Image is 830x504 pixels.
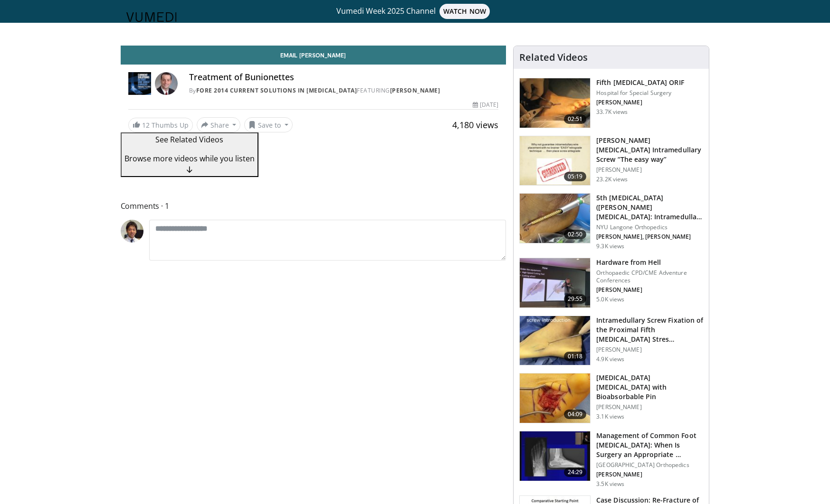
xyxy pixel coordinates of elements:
[244,117,293,132] button: Save to
[519,52,588,63] h4: Related Videos
[596,258,703,267] h3: Hardware from Hell
[124,134,255,145] p: See Related Videos
[596,403,703,411] p: [PERSON_NAME]
[519,373,703,423] a: 04:09 [MEDICAL_DATA] [MEDICAL_DATA] with Bioabsorbable Pin [PERSON_NAME] 3.1K views
[596,89,684,97] p: Hospital for Special Surgery
[390,86,440,94] a: [PERSON_NAME]
[596,296,624,303] p: 5.0K views
[189,72,499,83] h4: Treatment of Bunionettes
[564,172,587,181] span: 05:19
[197,117,241,132] button: Share
[596,269,703,284] p: Orthopaedic CPD/CME Adventure Conferences
[519,316,703,366] a: 01:18 Intramedullary Screw Fixation of the Proximal Fifth [MEDICAL_DATA] Stres… [PERSON_NAME] 4.9...
[121,220,143,243] img: Avatar
[128,72,151,95] img: FORE 2014 Current Solutions in Foot and Ankle Surgery
[196,86,357,94] a: FORE 2014 Current Solutions in [MEDICAL_DATA]
[520,78,590,128] img: 15e48c35-ecb5-4c80-9a38-3e8c80eafadf.150x105_q85_crop-smart_upscale.jpg
[121,200,506,212] span: Comments 1
[596,233,703,241] p: Dylan Lowe
[452,119,498,131] span: 4,180 views
[520,373,590,423] img: 9c3c60eb-1f97-4cc1-8bac-016e1351709d.150x105_q85_crop-smart_upscale.jpg
[596,108,628,116] p: 33.7K views
[596,224,703,231] p: NYU Langone Orthopedics
[519,431,703,488] a: 24:29 Management of Common Foot [MEDICAL_DATA]: When Is Surgery an Appropriate … [GEOGRAPHIC_DATA...
[520,431,590,481] img: 04cc40db-62e3-4777-96bd-621423df7a43.150x105_q85_crop-smart_upscale.jpg
[564,352,587,361] span: 01:18
[519,136,703,186] a: 05:19 [PERSON_NAME][MEDICAL_DATA] Intramedullary Screw “The easy way” [PERSON_NAME] 23.2K views
[564,294,587,304] span: 29:55
[520,136,590,186] img: eWNh-8akTAF2kj8X4xMDoxOjBrO-I4W8_10.150x105_q85_crop-smart_upscale.jpg
[189,86,499,95] div: By FEATURING
[596,136,703,164] h3: [PERSON_NAME][MEDICAL_DATA] Intramedullary Screw “The easy way”
[596,471,703,478] p: Kevin White
[121,132,258,177] button: See Related Videos Browse more videos while you listen
[126,12,177,22] img: VuMedi Logo
[596,243,624,250] p: 9.3K views
[155,72,178,95] img: Avatar
[596,166,703,174] p: [PERSON_NAME]
[564,114,587,124] span: 02:51
[520,258,590,308] img: 60775afc-ffda-4ab0-8851-c93795a251ec.150x105_q85_crop-smart_upscale.jpg
[124,153,255,164] span: Browse more videos while you listen
[596,346,703,354] p: [PERSON_NAME]
[596,355,624,363] p: 4.9K views
[564,467,587,477] span: 24:29
[519,78,703,128] a: 02:51 Fifth [MEDICAL_DATA] ORIF Hospital for Special Surgery [PERSON_NAME] 33.7K views
[519,258,703,308] a: 29:55 Hardware from Hell Orthopaedic CPD/CME Adventure Conferences [PERSON_NAME] 5.0K views
[596,78,684,87] h3: Fifth [MEDICAL_DATA] ORIF
[596,99,684,106] p: John Kennedy
[596,461,703,469] p: [GEOGRAPHIC_DATA] Orthopedics
[473,101,498,109] div: [DATE]
[596,316,703,344] h3: Intramedullary Screw Fixation of the Proximal Fifth Metatarsal Stress Fracture
[142,121,150,130] span: 12
[596,193,703,222] h3: 5th [MEDICAL_DATA] ([PERSON_NAME][MEDICAL_DATA]: Intramedullary Screw Fixation
[520,194,590,243] img: 96f2ec20-0779-48b5-abe8-9eb97cb09d9c.jpg.150x105_q85_crop-smart_upscale.jpg
[121,46,506,65] a: Email [PERSON_NAME]
[596,286,703,294] p: Lew Schon
[564,230,587,239] span: 02:50
[564,410,587,419] span: 04:09
[520,316,590,365] img: 47a378f4-b9db-4d83-96c1-a9d0d6d4065f.150x105_q85_crop-smart_upscale.jpg
[596,373,703,401] h3: [MEDICAL_DATA] [MEDICAL_DATA] with Bioabsorbable Pin
[596,431,703,459] h3: Management of Common Foot Fractures: When Is Surgery an Appropriate Consideration?
[596,480,624,488] p: 3.5K views
[596,176,628,183] p: 23.2K views
[596,413,624,420] p: 3.1K views
[128,118,193,132] a: 12 Thumbs Up
[519,193,703,250] a: 02:50 5th [MEDICAL_DATA] ([PERSON_NAME][MEDICAL_DATA]: Intramedullary Screw Fixation NYU Langone ...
